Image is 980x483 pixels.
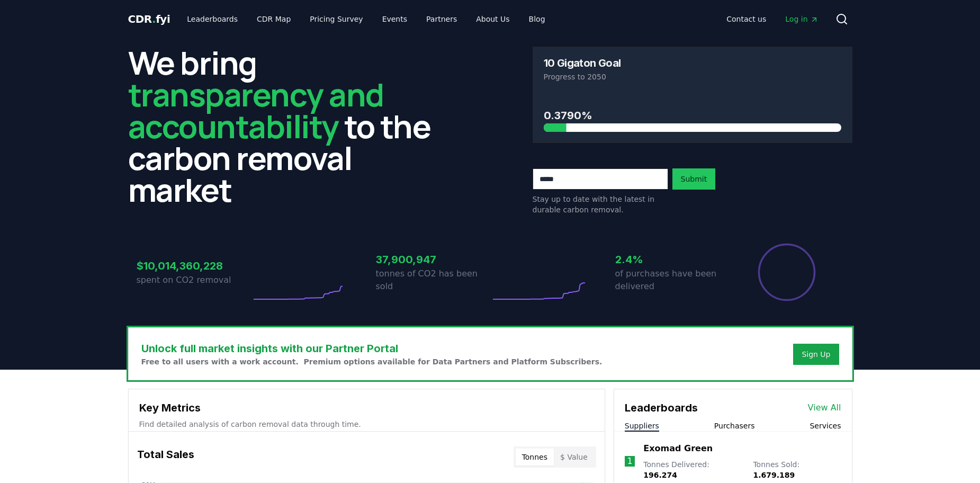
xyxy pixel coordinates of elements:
nav: Main [178,10,553,29]
p: of purchases have been delivered [615,267,730,293]
p: Stay up to date with the latest in durable carbon removal. [533,194,668,215]
button: Services [810,421,841,431]
p: Progress to 2050 [544,71,841,82]
p: Tonnes Sold : [753,459,841,480]
a: CDR.fyi [128,12,170,26]
button: Tonnes [516,449,554,466]
button: Suppliers [625,421,659,431]
span: transparency and accountability [128,73,384,148]
a: Pricing Survey [301,10,371,29]
a: About Us [467,10,518,29]
a: Events [374,10,416,29]
span: Log in [785,14,818,24]
div: Percentage of sales delivered [757,243,816,302]
button: Purchasers [714,421,755,431]
a: Exomad Green [643,442,713,455]
a: Leaderboards [178,10,246,29]
a: Contact us [718,10,775,29]
span: CDR fyi [128,13,170,25]
h3: Unlock full market insights with our Partner Portal [141,341,603,356]
a: View All [808,401,841,414]
p: tonnes of CO2 has been sold [376,267,490,293]
p: Free to all users with a work account. Premium options available for Data Partners and Platform S... [141,356,603,367]
button: $ Value [554,449,594,466]
nav: Main [718,10,826,29]
span: . [152,13,156,25]
h3: Leaderboards [625,400,698,416]
h3: 2.4% [615,252,730,267]
p: spent on CO2 removal [137,274,251,287]
a: Log in [777,10,826,29]
span: 1.679.189 [753,471,795,479]
h3: 10 Gigaton Goal [544,58,621,68]
p: Find detailed analysis of carbon removal data through time. [139,419,594,430]
a: Partners [418,10,465,29]
button: Sign Up [793,344,839,365]
h3: 37,900,947 [376,252,490,267]
a: Sign Up [802,349,830,360]
a: CDR Map [248,10,299,29]
span: 196.274 [643,471,677,479]
h3: 0.3790% [544,108,841,123]
h2: We bring to the carbon removal market [128,47,448,205]
p: 1 [627,455,632,468]
p: Tonnes Delivered : [643,459,742,480]
h3: Total Sales [137,446,194,468]
h3: Key Metrics [139,400,594,416]
a: Blog [520,10,554,29]
h3: $10,014,360,228 [137,258,251,274]
button: Submit [672,168,716,190]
